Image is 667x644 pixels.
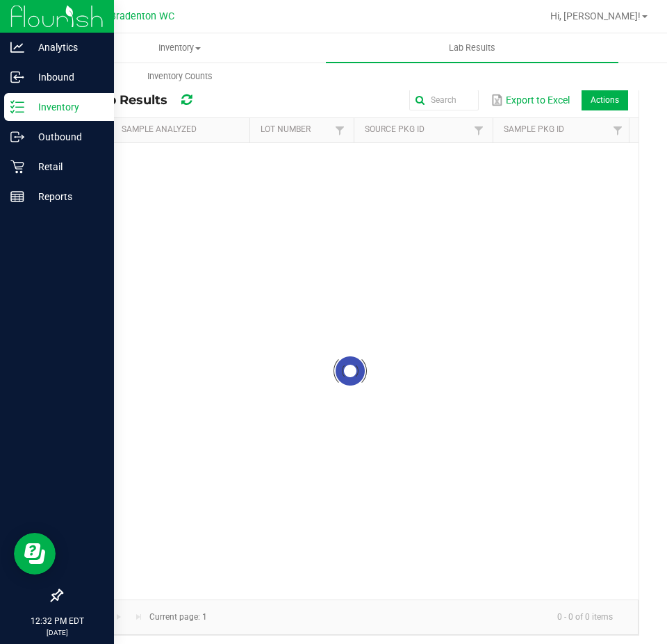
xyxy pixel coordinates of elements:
inline-svg: Inbound [10,70,24,84]
inline-svg: Outbound [10,130,24,144]
inline-svg: Analytics [10,40,24,54]
p: Outbound [24,129,108,145]
p: Reports [24,188,108,205]
p: 12:32 PM EDT [6,615,108,627]
inline-svg: Inventory [10,100,24,114]
a: Filter [609,122,626,139]
a: Source Pkg IDSortable [365,124,470,135]
a: Sample AnalyzedSortable [122,124,244,135]
inline-svg: Retail [10,160,24,174]
a: Sample Pkg IDSortable [504,124,609,135]
p: [DATE] [6,627,108,638]
span: Inventory [34,42,325,54]
p: Inventory [24,99,108,115]
a: Inventory Counts [33,62,326,91]
a: Lab Results [326,33,618,63]
iframe: Resource center [14,533,56,575]
a: Lot NumberSortable [261,124,331,135]
kendo-pager: Current page: 1 [62,600,639,635]
a: Filter [470,122,487,139]
input: Search [409,90,479,110]
span: Lab Results [430,42,514,54]
span: Inventory Counts [129,70,231,83]
inline-svg: Reports [10,190,24,204]
a: Inventory [33,33,326,63]
span: Bradenton WC [110,10,174,22]
kendo-pager-info: 0 - 0 of 0 items [215,606,624,629]
p: Retail [24,158,108,175]
button: Export to Excel [487,88,573,112]
p: Inbound [24,69,108,85]
p: Analytics [24,39,108,56]
li: Actions [582,90,628,110]
a: Filter [331,122,348,139]
span: Hi, [PERSON_NAME]! [550,10,641,22]
div: All Lab Results [72,88,230,112]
